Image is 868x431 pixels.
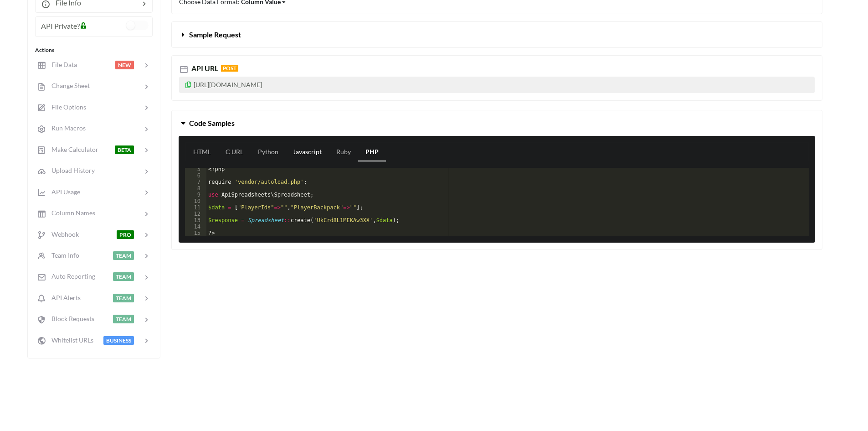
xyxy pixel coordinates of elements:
span: Sample Request [189,30,241,39]
div: 7 [185,179,206,185]
div: 5 [185,166,206,172]
span: PRO [117,230,134,239]
div: 13 [185,217,206,223]
span: Upload History [46,166,95,174]
span: TEAM [113,251,134,260]
button: Sample Request [172,22,822,47]
span: API Alerts [46,294,81,301]
button: Code Samples [172,110,822,136]
span: Block Requests [46,315,94,322]
div: 9 [185,192,206,198]
div: 15 [185,230,206,236]
div: 6 [185,172,206,179]
div: 10 [185,198,206,204]
div: 11 [185,204,206,211]
span: TEAM [113,315,134,323]
span: BUSINESS [103,336,134,345]
span: TEAM [113,294,134,302]
span: Run Macros [46,124,86,132]
div: 12 [185,211,206,217]
span: NEW [115,61,134,69]
a: Javascript [286,143,329,161]
a: HTML [186,143,218,161]
a: C URL [218,143,251,161]
span: TEAM [113,272,134,281]
span: API Usage [46,188,80,196]
span: Make Calculator [46,145,98,153]
span: BETA [115,145,134,154]
a: Python [251,143,286,161]
a: PHP [358,143,386,161]
a: Ruby [329,143,358,161]
span: File Data [46,61,77,68]
p: [URL][DOMAIN_NAME] [179,77,815,93]
span: Column Names [46,209,95,217]
span: Change Sheet [46,82,90,89]
span: Whitelist URLs [46,336,93,344]
span: Webhook [46,230,79,238]
div: 8 [185,185,206,192]
span: Auto Reporting [46,272,95,280]
div: Actions [35,46,153,54]
span: API URL [190,64,218,73]
span: Code Samples [189,119,235,127]
span: Team Info [46,251,79,259]
span: File Options [46,103,86,111]
span: API Private? [41,21,80,30]
span: POST [221,65,238,72]
div: 14 [185,223,206,230]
